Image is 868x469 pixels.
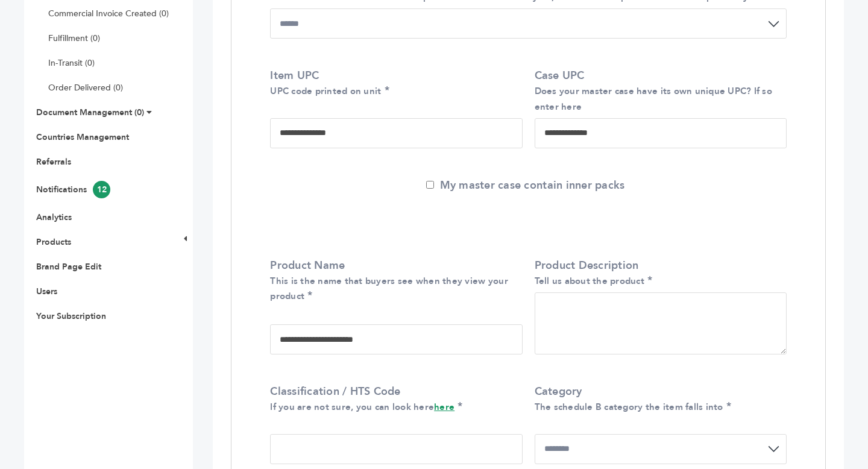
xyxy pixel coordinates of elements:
label: Item UPC [270,68,516,98]
a: Order Delivered (0) [48,82,123,93]
a: Commercial Invoice Created (0) [48,8,169,19]
label: Product Name [270,258,516,304]
a: Document Management (0) [36,107,144,118]
input: My master case contain inner packs [426,181,434,189]
span: 12 [93,181,110,198]
small: The schedule B category the item falls into [535,401,723,413]
label: Classification / HTS Code [270,384,516,414]
a: Countries Management [36,131,129,143]
a: Notifications12 [36,184,110,195]
small: UPC code printed on unit [270,85,381,97]
a: Analytics [36,212,72,223]
small: Tell us about the product [535,275,645,287]
a: Brand Page Edit [36,261,101,272]
a: Users [36,286,57,297]
label: Category [535,384,781,414]
a: here [434,401,454,413]
small: Does your master case have its own unique UPC? If so enter here [535,85,773,112]
label: My master case contain inner packs [426,178,625,193]
a: Referrals [36,156,71,168]
small: If you are not sure, you can look here [270,401,454,413]
label: Product Description [535,258,781,288]
a: Fulfillment (0) [48,33,100,44]
a: Products [36,236,71,248]
label: Case UPC [535,68,781,114]
a: Your Subscription [36,310,106,322]
small: This is the name that buyers see when they view your product [270,275,508,302]
a: In-Transit (0) [48,57,95,69]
